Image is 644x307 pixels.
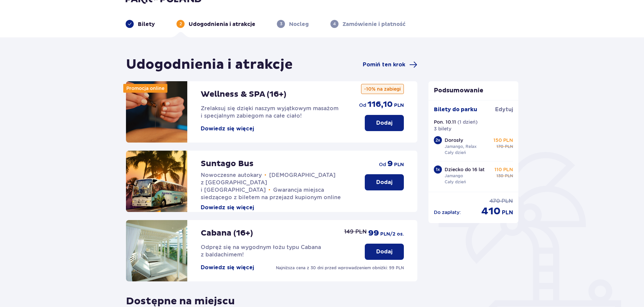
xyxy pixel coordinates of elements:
[363,61,405,68] span: Pomiń ten krok
[379,161,386,168] span: od
[126,20,155,28] div: Bilety
[359,102,366,109] span: od
[201,204,254,211] button: Dowiedz się więcej
[434,125,451,132] p: 3 bilety
[201,159,254,169] p: Suntago Bus
[201,264,254,271] button: Dowiedz się więcej
[268,187,270,193] span: •
[493,137,513,144] p: 150 PLN
[434,165,442,174] div: 1 x
[201,172,262,178] span: Nowoczesne autokary
[138,21,155,28] p: Bilety
[481,205,501,218] span: 410
[180,21,182,27] p: 2
[201,89,286,99] p: Wellness & SPA (16+)
[280,21,282,27] p: 3
[489,197,500,205] span: 470
[201,228,253,238] p: Cabana (16+)
[494,166,513,173] p: 110 PLN
[126,220,187,281] img: attraction
[495,106,513,113] span: Edytuj
[361,84,404,94] p: -10% na zabiegi
[434,119,456,125] p: Pon. 10.11
[126,151,187,212] img: attraction
[496,144,504,150] span: 170
[502,197,513,205] span: PLN
[457,119,478,125] p: ( 1 dzień )
[376,119,392,127] p: Dodaj
[365,244,404,260] button: Dodaj
[189,21,255,28] p: Udogodnienia i atrakcje
[434,209,461,216] p: Do zapłaty :
[123,84,167,93] div: Promocja online
[126,81,187,143] img: attraction
[330,20,406,28] div: 4Zamówienie i płatność
[344,228,367,236] p: 149 PLN
[365,174,404,190] button: Dodaj
[445,166,485,173] p: Dziecko do 16 lat
[363,61,417,69] a: Pomiń ten krok
[496,173,504,179] span: 130
[394,161,404,168] span: PLN
[126,56,293,73] h1: Udogodnienia i atrakcje
[428,87,519,95] p: Podsumowanie
[365,115,404,131] button: Dodaj
[264,172,266,179] span: •
[201,244,321,258] span: Odpręż się na wygodnym łożu typu Cabana z baldachimem!
[289,21,309,28] p: Nocleg
[434,106,477,113] p: Bilety do parku
[445,173,463,179] p: Jamango
[505,144,513,150] span: PLN
[505,173,513,179] span: PLN
[434,136,442,144] div: 2 x
[445,179,466,185] p: Cały dzień
[333,21,336,27] p: 4
[445,144,477,150] p: Jamango, Relax
[201,125,254,132] button: Dowiedz się więcej
[376,248,392,255] p: Dodaj
[502,209,513,216] span: PLN
[367,99,393,110] span: 116,10
[201,105,339,119] span: Zrelaksuj się dzięki naszym wyjątkowym masażom i specjalnym zabiegom na całe ciało!
[343,21,406,28] p: Zamówienie i płatność
[277,20,309,28] div: 3Nocleg
[376,179,392,186] p: Dodaj
[394,102,404,109] span: PLN
[176,20,255,28] div: 2Udogodnienia i atrakcje
[387,159,393,169] span: 9
[380,231,404,238] span: PLN /2 os.
[445,150,466,156] p: Cały dzień
[368,228,379,238] span: 99
[201,172,335,193] span: [DEMOGRAPHIC_DATA] z [GEOGRAPHIC_DATA] i [GEOGRAPHIC_DATA]
[445,137,463,144] p: Dorosły
[276,265,404,271] p: Najniższa cena z 30 dni przed wprowadzeniem obniżki: 99 PLN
